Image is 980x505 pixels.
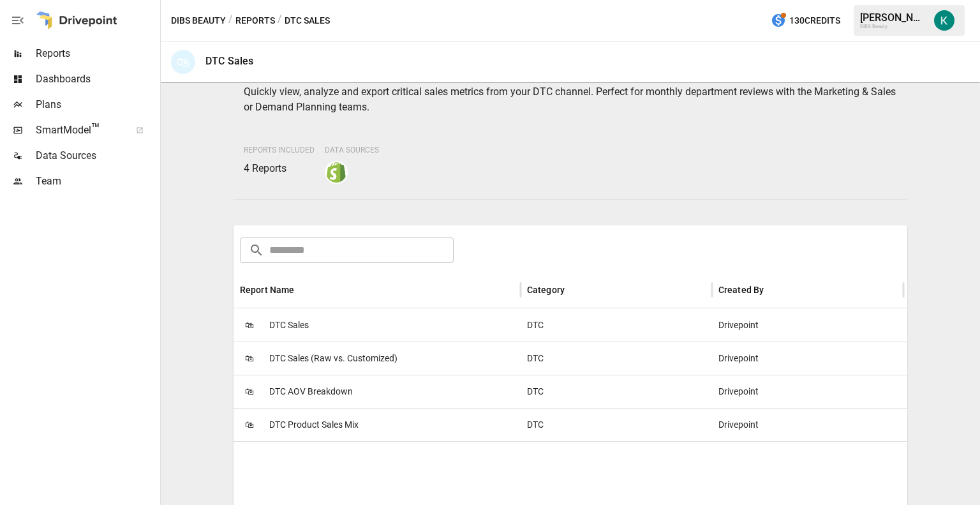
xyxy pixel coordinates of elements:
span: 🛍 [240,415,259,434]
div: DTC [521,308,712,342]
div: Category [527,285,565,295]
img: Katherine Rose [934,10,954,31]
img: shopify [326,162,346,183]
span: Data Sources [325,146,379,155]
div: Report Name [240,285,295,295]
span: Data Sources [36,148,158,163]
span: 130 Credits [789,13,840,29]
button: DIBS Beauty [171,13,226,29]
span: Reports [36,46,158,61]
div: Created By [718,285,764,295]
span: Team [36,174,158,189]
span: Dashboards [36,72,158,87]
button: Sort [566,281,584,299]
span: SmartModel [36,123,122,138]
div: [PERSON_NAME] [860,11,926,24]
div: Drivepoint [712,375,903,408]
span: 🛍 [240,315,259,335]
button: Reports [235,13,275,29]
p: 4 Reports [244,161,315,176]
span: DTC Product Sales Mix [269,409,359,441]
span: DTC Sales (Raw vs. Customized) [269,342,397,375]
div: Drivepoint [712,342,903,375]
div: 🛍 [171,50,195,74]
span: 🛍 [240,349,259,368]
p: Quickly view, analyze and export critical sales metrics from your DTC channel. Perfect for monthl... [244,84,898,115]
div: / [278,13,282,29]
div: Drivepoint [712,408,903,441]
button: Sort [296,281,314,299]
span: Plans [36,97,158,112]
div: Drivepoint [712,308,903,342]
span: ™ [91,121,100,137]
div: DTC [521,375,712,408]
div: DTC Sales [205,55,253,67]
div: DTC [521,342,712,375]
button: 130Credits [766,9,845,33]
span: 🛍 [240,382,259,401]
div: DIBS Beauty [860,24,926,29]
div: DTC [521,408,712,441]
button: Katherine Rose [926,3,962,38]
div: / [228,13,233,29]
span: DTC Sales [269,309,309,342]
button: Sort [765,281,783,299]
span: DTC AOV Breakdown [269,375,353,408]
span: Reports Included [244,146,315,155]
